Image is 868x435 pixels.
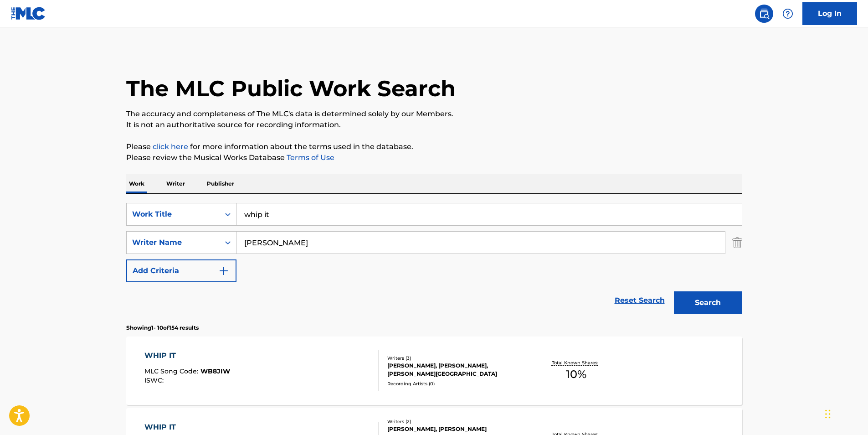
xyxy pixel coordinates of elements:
iframe: Chat Widget [822,391,868,435]
form: Search Form [126,203,742,319]
div: Work Title [132,209,214,220]
a: Reset Search [610,290,669,311]
p: It is not an authoritative source for recording information. [126,119,742,130]
img: Delete Criterion [732,231,742,254]
a: Log In [802,2,857,25]
div: Writers ( 2 ) [387,418,525,425]
span: WB8JIW [200,367,230,375]
p: The accuracy and completeness of The MLC's data is determined solely by our Members. [126,109,742,119]
p: Publisher [204,174,237,193]
span: ISWC : [144,376,166,384]
div: Writers ( 3 ) [387,355,525,362]
p: Work [126,174,147,193]
div: Help [779,5,797,23]
h1: The MLC Public Work Search [126,75,456,102]
p: Please for more information about the terms used in the database. [126,141,742,152]
img: 9d2ae6d4665cec9f34b9.svg [218,265,229,276]
img: MLC Logo [11,7,46,20]
div: WHIP IT [144,350,230,361]
p: Writer [164,174,188,193]
span: 10 % [566,366,586,383]
p: Please review the Musical Works Database [126,152,742,163]
img: search [759,8,770,19]
div: [PERSON_NAME], [PERSON_NAME], [PERSON_NAME][GEOGRAPHIC_DATA] [387,362,525,378]
a: WHIP ITMLC Song Code:WB8JIWISWC:Writers (3)[PERSON_NAME], [PERSON_NAME], [PERSON_NAME][GEOGRAPHIC... [126,337,742,405]
p: Total Known Shares: [552,359,601,366]
p: Showing 1 - 10 of 154 results [126,324,199,332]
div: Recording Artists ( 0 ) [387,380,525,387]
a: Terms of Use [285,153,334,162]
button: Add Criteria [126,259,236,282]
div: WHIP IT [144,422,227,433]
span: MLC Song Code : [144,367,200,375]
div: Writer Name [132,237,214,248]
a: Public Search [755,5,773,23]
button: Search [674,291,742,314]
img: help [782,8,793,19]
div: Drag [825,400,831,428]
a: click here [153,142,188,151]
